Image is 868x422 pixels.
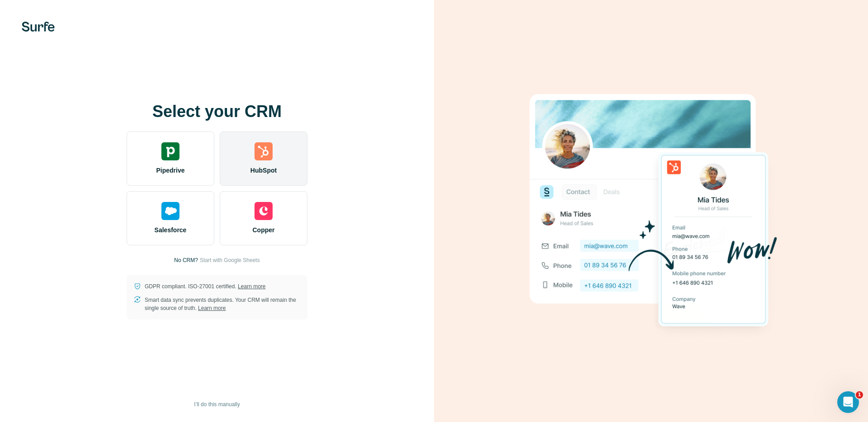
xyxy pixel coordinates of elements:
h1: Select your CRM [127,103,307,121]
p: Smart data sync prevents duplicates. Your CRM will remain the single source of truth. [145,296,300,312]
img: copper's logo [255,202,273,220]
span: HubSpot [250,166,277,175]
img: hubspot's logo [255,142,273,160]
button: I’ll do this manually [188,398,246,411]
p: No CRM? [174,256,198,264]
span: Pipedrive [156,166,184,175]
span: Copper [253,225,275,234]
img: salesforce's logo [161,202,179,220]
span: 1 [856,391,863,399]
img: HUBSPOT image [524,80,778,342]
span: Salesforce [155,225,187,234]
img: Surfe's logo [22,22,55,32]
img: pipedrive's logo [161,142,179,160]
p: GDPR compliant. ISO-27001 certified. [145,282,265,291]
iframe: Intercom live chat [837,391,859,413]
span: I’ll do this manually [194,400,240,408]
a: Learn more [238,283,265,290]
button: Start with Google Sheets [200,256,260,264]
a: Learn more [198,305,226,311]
